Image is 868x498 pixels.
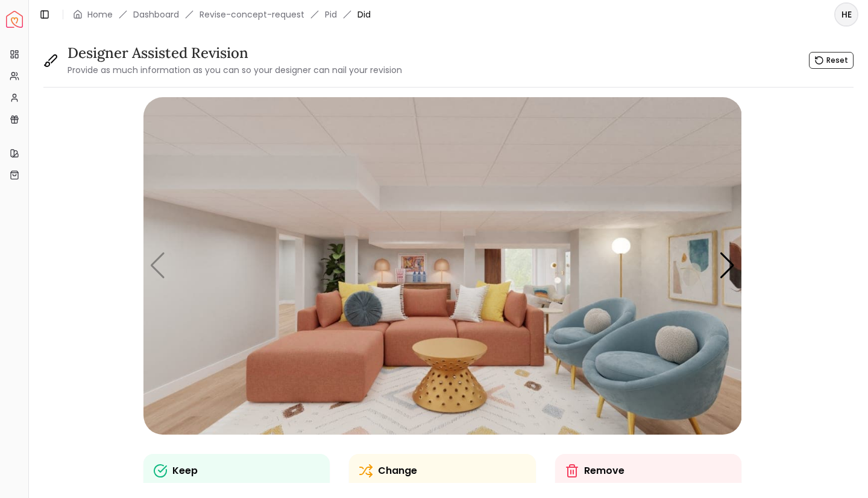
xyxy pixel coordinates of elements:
a: Spacejoy [6,11,23,28]
button: Reset [809,52,854,69]
span: Did [357,8,371,21]
img: 68d5bbd9babf77001290f543 [143,97,742,435]
a: Home [87,8,113,21]
div: Next slide [719,252,735,279]
div: 1 / 7 [143,97,742,435]
div: Carousel [143,97,742,435]
a: Revise-concept-request [200,8,304,21]
nav: breadcrumb [73,8,371,21]
h3: Designer Assisted Revision [68,43,402,63]
a: Pid [325,8,337,21]
p: Change [378,464,417,478]
p: Remove [584,464,624,478]
img: Spacejoy Logo [6,11,23,28]
small: Provide as much information as you can so your designer can nail your revision [68,64,402,76]
a: Dashboard [133,8,179,21]
span: HE [835,4,857,25]
button: HE [834,2,858,27]
p: Keep [172,464,198,478]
